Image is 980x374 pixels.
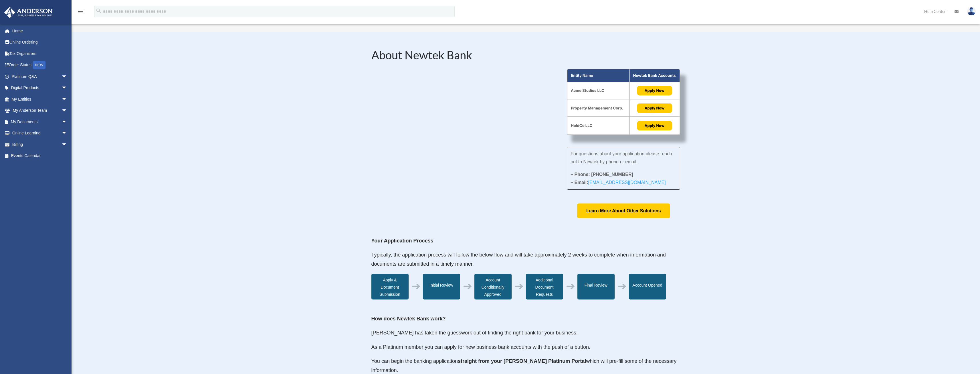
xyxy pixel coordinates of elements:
[4,71,76,82] a: Platinum Q&Aarrow_drop_down
[526,274,563,299] div: Additional Document Requests
[4,48,76,59] a: Tax Organizers
[62,82,73,94] span: arrow_drop_down
[617,283,627,290] div: ➔
[4,116,76,128] a: My Documentsarrow_drop_down
[4,59,76,71] a: Order StatusNEW
[629,274,666,299] div: Account Opened
[4,139,76,150] a: Billingarrow_drop_down
[33,61,45,69] div: NEW
[3,7,54,18] img: Anderson Advisors Platinum Portal
[458,358,586,364] strong: straight from your [PERSON_NAME] Platinum Portal
[571,172,633,177] strong: – Phone: [PHONE_NUMBER]
[423,274,460,299] div: Initial Review
[571,151,672,164] span: For questions about your application please reach out to Newtek by phone or email.
[371,343,680,357] p: As a Platinum member you can apply for new business bank accounts with the push of a button.
[371,49,680,64] h2: About Newtek Bank
[62,128,73,139] span: arrow_drop_down
[4,37,76,48] a: Online Ordering
[411,283,421,290] div: ➔
[77,10,84,15] a: menu
[567,69,680,135] img: About Partnership Graphic (3)
[577,274,615,299] div: Final Review
[4,128,76,139] a: Online Learningarrow_drop_down
[371,238,433,244] strong: Your Application Process
[4,150,76,162] a: Events Calendar
[62,139,73,150] span: arrow_drop_down
[566,283,575,290] div: ➔
[62,116,73,128] span: arrow_drop_down
[4,93,76,105] a: My Entitiesarrow_drop_down
[4,82,76,94] a: Digital Productsarrow_drop_down
[371,316,446,322] strong: How does Newtek Bank work?
[62,93,73,105] span: arrow_drop_down
[571,180,666,185] strong: – Email:
[371,274,409,299] div: Apply & Document Submission
[96,8,102,14] i: search
[463,283,472,290] div: ➔
[514,283,524,290] div: ➔
[62,105,73,117] span: arrow_drop_down
[474,274,512,299] div: Account Conditionally Approved
[371,69,550,169] iframe: NewtekOne and Newtek Bank's Partnership with Anderson Advisors
[588,180,666,188] a: [EMAIL_ADDRESS][DOMAIN_NAME]
[4,25,76,37] a: Home
[62,71,73,83] span: arrow_drop_down
[4,105,76,116] a: My Anderson Teamarrow_drop_down
[77,8,84,15] i: menu
[577,203,670,218] a: Learn More About Other Solutions
[371,252,666,267] span: Typically, the application process will follow the below flow and will take approximately 2 weeks...
[371,328,680,343] p: [PERSON_NAME] has taken the guesswork out of finding the right bank for your business.
[967,7,976,15] img: User Pic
